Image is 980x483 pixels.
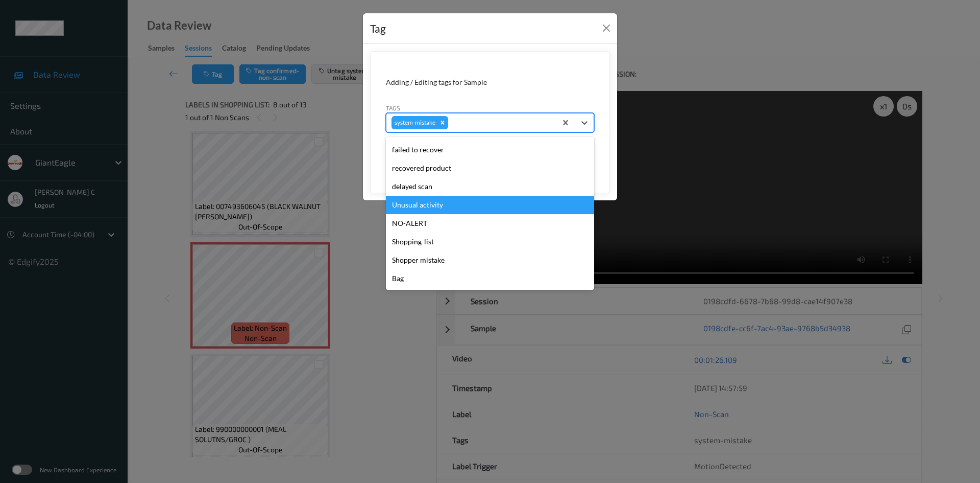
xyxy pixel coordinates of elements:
[386,103,400,112] label: Tags
[391,116,437,129] div: system-mistake
[386,141,594,159] div: failed to recover
[437,116,448,129] div: Remove system-mistake
[386,214,594,233] div: NO-ALERT
[386,196,594,214] div: Unusual activity
[386,159,594,177] div: recovered product
[386,251,594,269] div: Shopper mistake
[386,269,594,288] div: Bag
[386,77,594,87] div: Adding / Editing tags for Sample
[370,20,386,37] div: Tag
[599,21,614,35] button: Close
[386,233,594,251] div: Shopping-list
[386,177,594,196] div: delayed scan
